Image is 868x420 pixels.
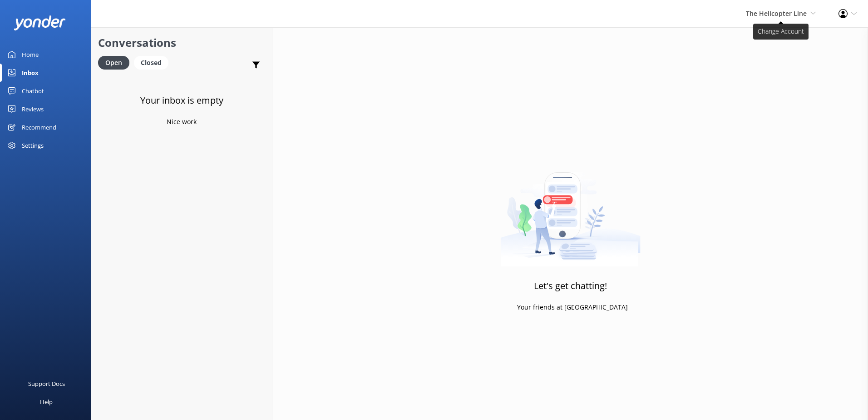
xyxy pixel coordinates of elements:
a: Closed [134,57,173,67]
div: Open [98,56,129,70]
div: Home [22,45,39,64]
span: The Helicopter Line [746,9,807,18]
div: Inbox [22,64,39,82]
h3: Your inbox is empty [140,93,223,108]
div: Reviews [22,100,44,118]
a: Open [98,57,134,67]
div: Closed [134,56,168,70]
h2: Conversations [98,34,265,51]
p: Nice work [167,117,197,127]
p: - Your friends at [GEOGRAPHIC_DATA] [513,302,628,312]
img: yonder-white-logo.png [14,15,66,30]
div: Settings [22,136,44,155]
div: Support Docs [28,375,65,393]
div: Help [40,393,53,411]
img: artwork of a man stealing a conversation from at giant smartphone [500,153,641,267]
h3: Let's get chatting! [534,279,607,293]
div: Recommend [22,118,56,136]
div: Chatbot [22,82,44,100]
